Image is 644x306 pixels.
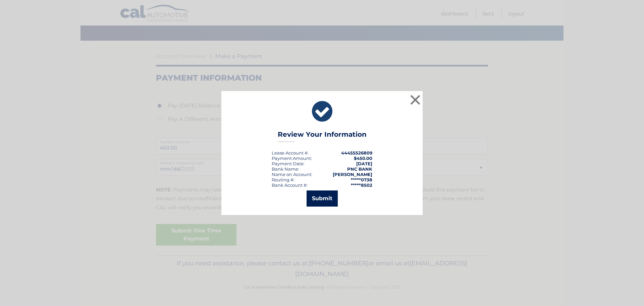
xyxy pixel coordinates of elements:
div: Routing #: [272,177,294,182]
button: × [409,93,422,106]
span: Payment Date [272,161,304,166]
div: Name on Account: [272,172,312,177]
strong: [PERSON_NAME] [333,172,372,177]
strong: PNC BANK [347,166,372,172]
div: Lease Account #: [272,150,309,156]
strong: 44455526809 [341,150,372,156]
span: $450.00 [354,156,372,161]
span: [DATE] [356,161,372,166]
div: Payment Amount: [272,156,312,161]
div: Bank Account #: [272,182,308,188]
div: : [272,161,305,166]
h3: Review Your Information [278,130,367,142]
div: Bank Name: [272,166,299,172]
button: Submit [307,190,338,207]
